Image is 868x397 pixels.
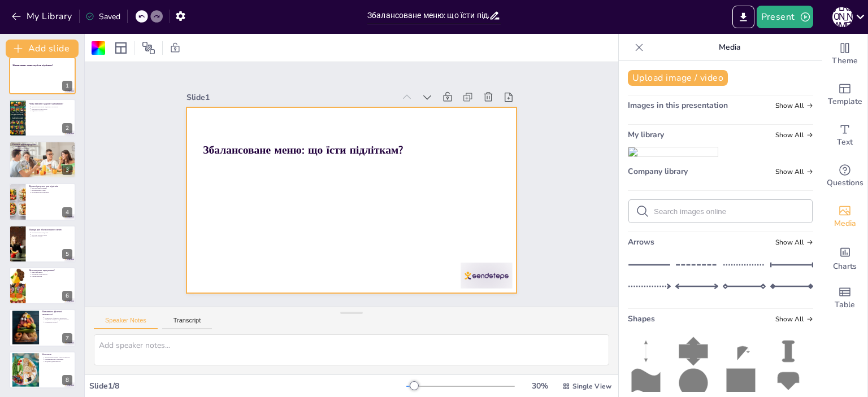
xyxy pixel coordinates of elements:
[15,147,72,150] p: Переваги для здоров'я
[45,356,72,358] p: Здорове харчування - ключ до здоров'я
[45,319,72,321] p: Зміцнення серцево-судинної системи
[62,123,72,133] div: 2
[62,249,72,259] div: 5
[42,352,72,356] p: Висновок
[832,7,853,27] div: [PERSON_NAME]
[15,150,72,152] p: Включення в раціон
[628,70,728,86] button: Upload image / video
[29,185,72,188] p: Корисні рецепти для підлітків
[32,234,72,236] p: Достатня кількість води
[367,7,489,24] input: Insert title
[12,64,53,67] strong: Збалансоване меню: що їсти підліткам?
[89,381,406,391] div: Slide 1 / 8
[757,6,813,28] button: Present
[62,375,72,385] div: 8
[822,197,867,237] div: Add images, graphics, shapes or video
[142,41,155,55] span: Position
[834,217,856,230] span: Media
[654,207,805,216] input: Search images online
[32,235,72,238] p: Контроль порцій
[628,313,655,324] span: Shapes
[112,39,130,57] div: Layout
[94,317,158,329] button: Speaker Notes
[572,382,611,391] span: Single View
[32,276,72,278] p: Списки покупок
[15,145,72,147] p: Групи продуктів
[9,225,76,263] div: 5
[628,147,718,156] img: 8e17c1af-3fcd-4113-82e3-d35d23b93022.png
[832,55,858,67] span: Theme
[32,191,72,194] p: Експерименти з рецептами
[6,40,79,58] button: Add slide
[775,168,813,176] span: Show all
[822,278,867,319] div: Add a table
[9,267,76,304] div: 6
[29,102,72,105] p: Чому важливе здорове харчування?
[732,6,754,28] button: Export to PowerPoint
[29,269,72,272] p: Як планувати харчування?
[62,207,72,217] div: 4
[45,358,72,360] p: Різноманітність у харчуванні
[822,34,867,75] div: Change the overall theme
[32,110,72,112] p: Підтримує енергію
[32,187,72,190] p: Простота приготування
[62,333,72,343] div: 7
[775,102,813,110] span: Show all
[32,271,72,273] p: План харчування
[409,67,503,261] div: Slide 1
[9,351,76,389] div: 8
[775,238,813,246] span: Show all
[8,7,77,25] button: My Library
[162,317,212,329] button: Transcript
[9,141,76,178] div: 3
[42,310,72,316] p: Важливість фізичної активності
[827,177,863,189] span: Questions
[32,107,72,110] p: Покращує концентрацію
[775,315,813,323] span: Show all
[45,317,72,319] p: Поєднання з фізичною активністю
[9,57,76,94] div: 1
[9,99,76,136] div: 2
[833,260,857,273] span: Charts
[835,299,855,311] span: Table
[775,131,813,139] span: Show all
[62,81,72,91] div: 1
[648,34,811,61] p: Media
[837,136,853,149] span: Text
[45,360,72,363] p: Щоденні здорові вибори
[822,75,867,115] div: Add ready made slides
[526,381,553,391] div: 30 %
[32,273,72,276] p: Уникнення спонтанності
[628,129,664,140] span: My library
[355,60,450,249] strong: Збалансоване меню: що їсти підліткам?
[9,183,76,220] div: 4
[12,143,72,146] p: Основні групи продуктів
[32,189,72,191] p: Різноманітність страв
[828,95,862,108] span: Template
[822,115,867,156] div: Add text boxes
[29,228,72,231] p: Поради для збалансованого меню
[62,291,72,301] div: 6
[85,11,120,22] div: Saved
[822,237,867,278] div: Add charts and graphs
[628,100,728,111] span: Images in this presentation
[32,106,72,108] p: Здорове харчування підтримує зростання
[45,321,72,324] p: Підвищення енергії
[822,156,867,197] div: Get real-time input from your audience
[832,6,853,28] button: [PERSON_NAME]
[32,232,72,234] p: Різноманітність продуктів
[62,165,72,175] div: 3
[628,237,654,247] span: Arrows
[9,309,76,346] div: 7
[628,166,688,177] span: Company library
